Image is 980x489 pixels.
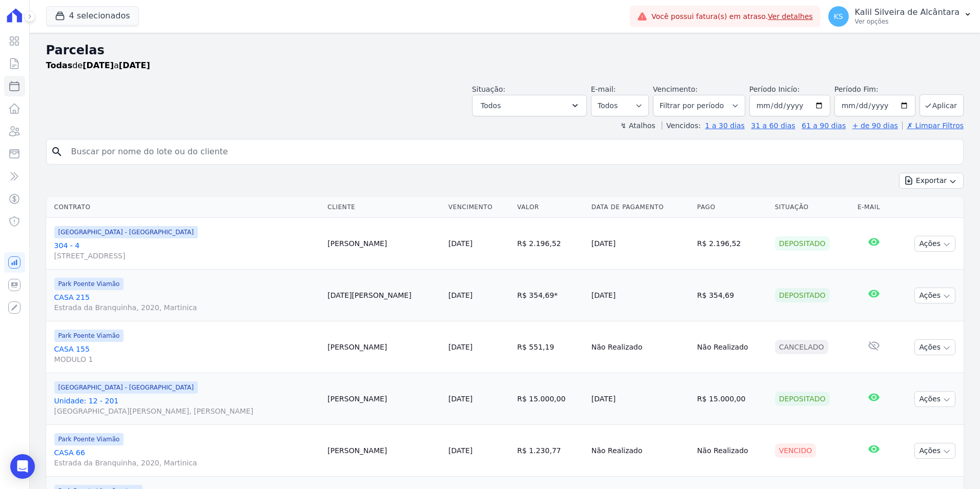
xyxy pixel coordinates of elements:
p: de a [46,59,150,72]
th: Contrato [46,197,323,218]
a: 31 a 60 dias [751,121,795,130]
strong: [DATE] [119,60,150,70]
label: Situação: [472,85,505,93]
th: Situação [771,197,853,218]
button: Ações [914,288,955,303]
div: Depositado [775,236,830,251]
td: R$ 15.000,00 [513,373,587,425]
span: Park Poente Viamão [54,433,124,445]
td: R$ 2.196,52 [693,218,771,270]
th: Cliente [323,197,444,218]
button: Aplicar [920,94,964,116]
a: CASA 66Estrada da Branquinha, 2020, Martinica [54,447,319,468]
a: CASA 215Estrada da Branquinha, 2020, Martinica [54,292,319,313]
td: Não Realizado [693,321,771,373]
div: Cancelado [775,340,828,354]
td: [PERSON_NAME] [323,218,444,270]
div: Vencido [775,443,816,458]
a: Unidade: 12 - 201[GEOGRAPHIC_DATA][PERSON_NAME], [PERSON_NAME] [54,396,319,416]
p: Kalil Silveira de Alcântara [855,7,959,17]
a: 1 a 30 dias [705,121,745,130]
th: E-mail [853,197,894,218]
span: Park Poente Viamão [54,278,124,290]
a: Ver detalhes [768,12,813,21]
td: R$ 1.230,77 [513,425,587,477]
td: [DATE] [587,270,693,321]
label: E-mail: [591,85,616,93]
td: R$ 354,69 [693,270,771,321]
button: Ações [914,339,955,355]
label: Vencimento: [653,85,698,93]
div: Depositado [775,392,830,406]
a: ✗ Limpar Filtros [902,121,964,130]
button: Ações [914,443,955,459]
th: Pago [693,197,771,218]
th: Data de Pagamento [587,197,693,218]
span: Estrada da Branquinha, 2020, Martinica [54,302,319,313]
span: Você possui fatura(s) em atraso. [651,11,813,22]
a: [DATE] [448,343,473,351]
button: KS Kalil Silveira de Alcântara Ver opções [820,2,980,31]
div: Depositado [775,288,830,302]
a: [DATE] [448,239,473,248]
span: [STREET_ADDRESS] [54,251,319,261]
label: Período Fim: [834,84,915,95]
td: [PERSON_NAME] [323,321,444,373]
a: [DATE] [448,291,473,299]
td: R$ 551,19 [513,321,587,373]
td: R$ 354,69 [513,270,587,321]
td: [DATE][PERSON_NAME] [323,270,444,321]
a: 61 a 90 dias [802,121,846,130]
i: search [51,146,63,158]
label: Vencidos: [662,121,701,130]
h2: Parcelas [46,41,964,59]
td: R$ 2.196,52 [513,218,587,270]
th: Valor [513,197,587,218]
td: R$ 15.000,00 [693,373,771,425]
span: KS [834,13,843,20]
th: Vencimento [444,197,513,218]
td: Não Realizado [693,425,771,477]
td: [PERSON_NAME] [323,425,444,477]
span: MODULO 1 [54,354,319,364]
span: [GEOGRAPHIC_DATA] - [GEOGRAPHIC_DATA] [54,381,198,394]
td: Não Realizado [587,425,693,477]
span: [GEOGRAPHIC_DATA] - [GEOGRAPHIC_DATA] [54,226,198,238]
p: Ver opções [855,17,959,26]
span: Park Poente Viamão [54,330,124,342]
button: Ações [914,391,955,407]
a: [DATE] [448,395,473,403]
button: Ações [914,236,955,252]
label: Período Inicío: [749,85,800,93]
label: ↯ Atalhos [620,121,655,130]
span: Estrada da Branquinha, 2020, Martinica [54,458,319,468]
input: Buscar por nome do lote ou do cliente [65,141,959,162]
strong: [DATE] [83,60,114,70]
td: Não Realizado [587,321,693,373]
button: Exportar [899,173,964,189]
button: 4 selecionados [46,6,139,26]
td: [PERSON_NAME] [323,373,444,425]
td: [DATE] [587,218,693,270]
a: 304 - 4[STREET_ADDRESS] [54,240,319,261]
button: Todos [472,95,587,116]
div: Open Intercom Messenger [10,454,35,479]
a: + de 90 dias [852,121,898,130]
span: Todos [481,99,501,112]
a: [DATE] [448,446,473,455]
span: [GEOGRAPHIC_DATA][PERSON_NAME], [PERSON_NAME] [54,406,319,416]
td: [DATE] [587,373,693,425]
strong: Todas [46,60,73,70]
a: CASA 155MODULO 1 [54,344,319,364]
